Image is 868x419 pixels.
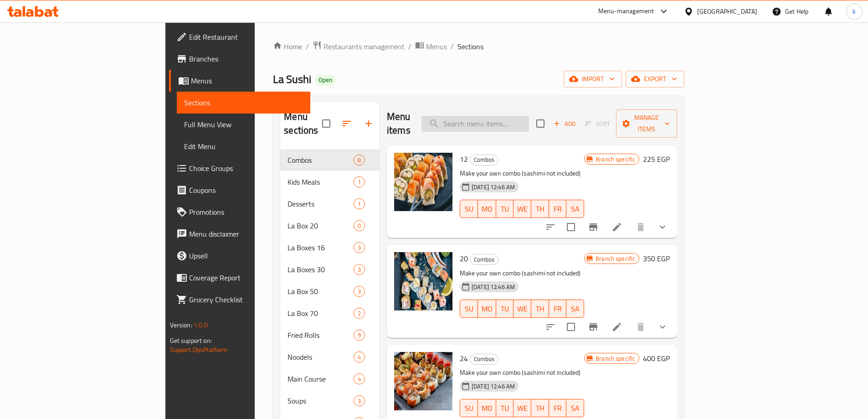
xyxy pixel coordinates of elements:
a: Menus [169,70,310,92]
span: TU [500,402,510,415]
button: SA [566,300,584,318]
div: Main Course4 [280,368,380,390]
button: TH [531,399,549,417]
h6: 225 EGP [643,153,670,166]
div: items [354,330,365,341]
div: items [354,242,365,253]
h6: 400 EGP [643,352,670,365]
span: La Boxes 30 [288,264,354,275]
span: 3 [354,397,365,405]
span: [DATE] 12:46 AM [468,283,519,291]
button: SU [460,300,478,318]
span: Fried Rolls [288,330,354,341]
span: Sections [184,97,303,108]
span: Add item [550,117,579,131]
span: 24 [460,352,468,365]
div: Combos [288,155,354,166]
div: Main Course [288,373,354,384]
button: MO [478,399,496,417]
a: Coupons [169,179,310,201]
span: Get support on: [170,335,212,347]
span: Manage items [623,112,670,135]
div: items [354,264,365,275]
span: Open [315,76,336,84]
div: items [354,198,365,209]
button: sort-choices [539,316,561,338]
div: La Boxes 303 [280,259,380,280]
div: Kids Meals1 [280,171,380,193]
span: TH [535,402,545,415]
span: SA [570,402,580,415]
img: 20 [394,252,452,310]
a: Menu disclaimer [169,223,310,245]
button: SU [460,399,478,417]
span: 0 [354,222,365,230]
span: Combos [470,254,498,265]
button: TU [496,300,514,318]
span: Combos [470,354,498,364]
div: Combos [470,155,498,166]
span: Sort sections [336,113,358,134]
button: WE [514,399,531,417]
span: k [853,6,856,16]
a: Branches [169,48,310,70]
span: Promotions [189,207,303,217]
span: 1.0.0 [194,319,208,331]
a: Restaurants management [313,41,405,52]
button: export [626,71,684,88]
span: MO [482,402,493,415]
button: delete [630,316,652,338]
span: WE [517,402,528,415]
img: 24 [394,352,452,410]
span: SU [464,402,474,415]
div: Desserts [288,198,354,209]
button: Add [550,117,579,131]
a: Edit Restaurant [169,26,310,48]
button: SA [566,200,584,218]
div: La Box 503 [280,280,380,302]
span: Menus [426,41,447,52]
span: La Box 70 [288,308,354,319]
span: MO [482,302,493,316]
span: La Box 50 [288,286,354,297]
span: TH [535,302,545,316]
button: TH [531,200,549,218]
button: Branch-specific-item [582,216,604,238]
div: [GEOGRAPHIC_DATA] [697,6,757,16]
span: Menus [191,75,303,86]
span: La Box 20 [288,220,354,231]
div: La Box 200 [280,215,380,237]
span: [DATE] 12:46 AM [468,382,519,391]
a: Edit Menu [177,135,310,157]
p: Make your own combo (sashimi not included) [460,367,584,378]
span: FR [553,202,563,216]
span: Select section first [579,117,616,131]
span: 8 [354,156,365,165]
span: 9 [354,331,365,340]
button: SA [566,399,584,417]
div: items [354,220,365,231]
span: Choice Groups [189,163,303,174]
button: FR [549,399,567,417]
div: Desserts1 [280,193,380,215]
span: TH [535,202,545,216]
button: sort-choices [539,216,561,238]
span: Branch specific [592,354,639,363]
span: Coverage Report [189,272,303,283]
span: Select all sections [317,114,336,133]
span: Branch specific [592,155,639,164]
span: export [633,73,677,85]
span: import [571,73,615,85]
span: Select to update [561,217,580,237]
a: Menus [415,41,447,52]
button: MO [478,200,496,218]
button: TU [496,200,514,218]
span: WE [517,202,528,216]
span: 3 [354,287,365,296]
button: TH [531,300,549,318]
span: Grocery Checklist [189,294,303,305]
span: SA [570,302,580,316]
span: Full Menu View [184,119,303,130]
span: Edit Restaurant [189,31,303,42]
